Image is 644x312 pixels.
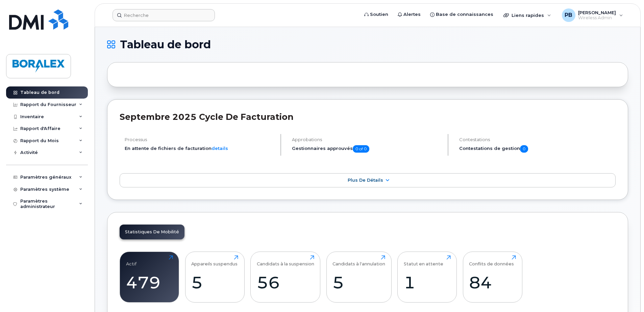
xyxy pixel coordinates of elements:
h4: Approbations [292,137,442,142]
a: Actif479 [126,255,173,298]
div: Candidats à l'annulation [332,255,385,266]
h4: Processus [125,137,275,142]
div: Appareils suspendus [191,255,238,266]
span: 0 of 0 [353,145,369,153]
li: En attente de fichiers de facturation [125,145,275,152]
a: Appareils suspendus5 [191,255,238,298]
h2: septembre 2025 Cycle de facturation [120,112,616,122]
div: Candidats à la suspension [257,255,314,266]
div: 84 [469,272,516,292]
h4: Contestations [459,137,616,142]
a: Candidats à la suspension56 [257,255,314,298]
a: Conflits de données84 [469,255,516,298]
span: Tableau de bord [120,40,211,50]
div: Statut en attente [404,255,443,266]
span: Plus de détails [348,178,383,183]
div: 5 [332,272,385,292]
h5: Contestations de gestion [459,145,616,153]
a: Candidats à l'annulation5 [332,255,385,298]
div: Actif [126,255,137,266]
h5: Gestionnaires approuvés [292,145,442,153]
div: 1 [404,272,451,292]
div: 56 [257,272,314,292]
div: Conflits de données [469,255,514,266]
div: 479 [126,272,173,292]
a: details [212,146,228,151]
span: 0 [520,145,528,153]
a: Statut en attente1 [404,255,451,298]
div: 5 [191,272,238,292]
